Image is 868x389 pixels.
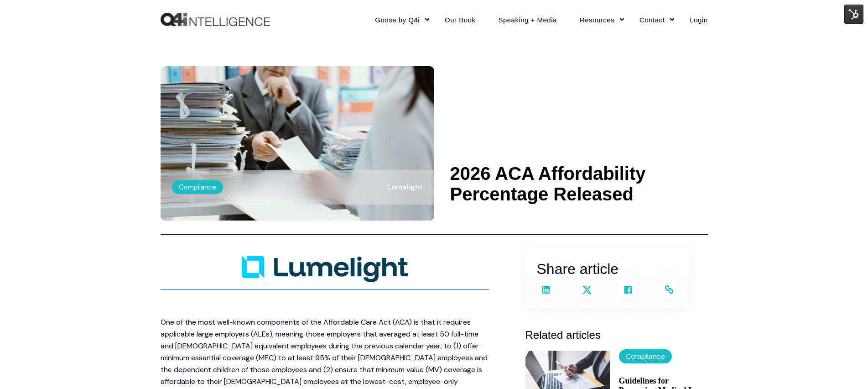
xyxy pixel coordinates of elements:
a: Lumelight-Logo-Primary-RGB [242,271,408,281]
label: Compliance [172,180,223,194]
img: Lumelight-Logo-Primary-RGB [242,256,408,282]
img: HubSpot Tools Menu Toggle [844,5,863,24]
img: Q4intelligence, LLC logo [161,13,270,26]
h1: 2026 ACA Affordability Percentage Released [450,163,708,205]
span: Lumelight [387,182,423,192]
a: Back to Home [161,13,270,26]
label: Compliance [619,349,672,363]
h3: Related articles [525,326,708,344]
img: Two employees reviewing paperwork and benefits forms [161,66,434,221]
h3: Share article [537,258,678,281]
